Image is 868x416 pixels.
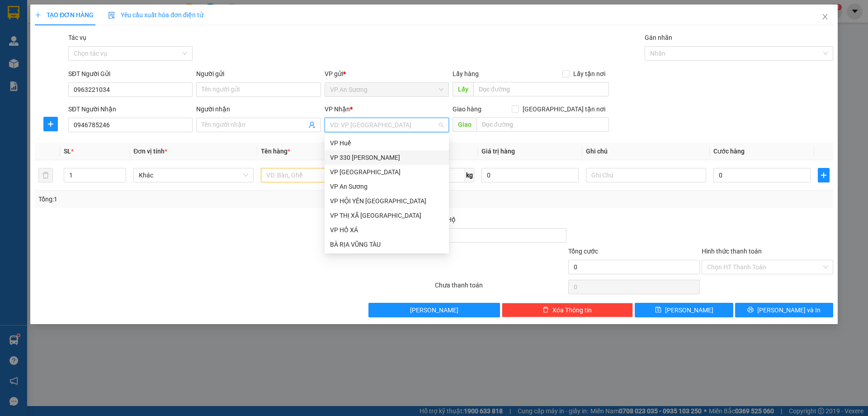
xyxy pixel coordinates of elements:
div: VP An Sương [330,182,443,191]
span: plus [44,120,57,128]
div: BÀ RỊA VŨNG TÀU [330,239,443,249]
input: Dọc đường [473,82,609,96]
div: BÀ RỊA VŨNG TÀU [325,237,449,252]
span: VP An Sương [330,83,443,96]
label: Hình thức thanh toán [702,248,762,255]
button: deleteXóa Thông tin [502,303,633,317]
span: environment [5,61,11,67]
span: Tên hàng [261,148,290,155]
span: Giá trị hàng [481,148,515,155]
img: icon [108,12,115,19]
span: save [655,306,661,314]
button: plus [818,168,830,182]
span: [PERSON_NAME] [665,305,713,315]
div: Người nhận [196,104,321,114]
span: TẠO ĐƠN HÀNG [35,11,94,19]
input: Dọc đường [476,117,609,132]
span: Tổng cước [568,248,598,255]
span: SL [64,148,71,155]
div: VP THỊ XÃ [GEOGRAPHIC_DATA] [330,210,443,220]
span: plus [35,12,41,18]
div: VP 330 [PERSON_NAME] [330,153,443,163]
span: kg [465,168,474,182]
span: Lấy hàng [453,70,479,77]
div: VP THỊ XÃ QUẢNG TRỊ [325,208,449,223]
span: Giao hàng [453,105,481,113]
button: delete [38,168,53,182]
li: Tân Quang Dũng Thành Liên [5,5,131,38]
div: VP 330 Lê Duẫn [325,150,449,165]
label: Gán nhãn [645,34,672,41]
div: VP Huế [330,138,443,148]
button: Close [812,5,838,30]
span: VP Nhận [325,105,350,113]
span: Thu Hộ [435,216,456,223]
div: VP [GEOGRAPHIC_DATA] [330,167,443,177]
span: [GEOGRAPHIC_DATA] tận nơi [519,104,609,114]
span: delete [542,306,549,314]
span: Đơn vị tính [133,148,167,155]
span: printer [747,306,754,314]
li: VP VP 330 [PERSON_NAME] [62,49,120,69]
th: Ghi chú [582,143,710,160]
span: close [821,13,829,20]
button: plus [43,117,58,131]
button: printer[PERSON_NAME] và In [735,303,833,317]
div: VP Đà Lạt [325,165,449,179]
div: VP HỘI YÊN [GEOGRAPHIC_DATA] [330,196,443,206]
button: [PERSON_NAME] [368,303,500,317]
input: VD: Bàn, Ghế [261,168,381,182]
div: VP HỒ XÁ [330,225,443,235]
div: Người gửi [196,69,321,79]
div: SĐT Người Gửi [68,69,193,79]
label: Tác vụ [68,34,86,41]
div: VP Huế [325,136,449,150]
span: Giao [453,117,476,132]
button: save[PERSON_NAME] [635,303,733,317]
span: Yêu cầu xuất hóa đơn điện tử [108,11,203,19]
span: Xóa Thông tin [552,305,592,315]
div: VP HỒ XÁ [325,223,449,237]
span: [PERSON_NAME] [410,305,458,315]
div: VP An Sương [325,179,449,194]
span: [PERSON_NAME] và In [757,305,821,315]
div: VP HỘI YÊN HẢI LĂNG [325,194,449,208]
b: Bến xe An Sương - Quận 12 [5,60,61,77]
div: SĐT Người Nhận [68,104,193,114]
span: Lấy tận nơi [570,69,609,79]
span: Khác [139,168,248,182]
span: user-add [308,121,316,129]
input: 0 [481,168,579,182]
span: Cước hàng [713,148,745,155]
input: Ghi Chú [586,168,706,182]
div: Chưa thanh toán [434,280,567,296]
li: VP VP An Sương [5,49,62,59]
span: plus [818,172,829,179]
div: VP gửi [325,69,449,79]
span: Lấy [453,82,473,96]
div: Tổng: 1 [38,194,335,204]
